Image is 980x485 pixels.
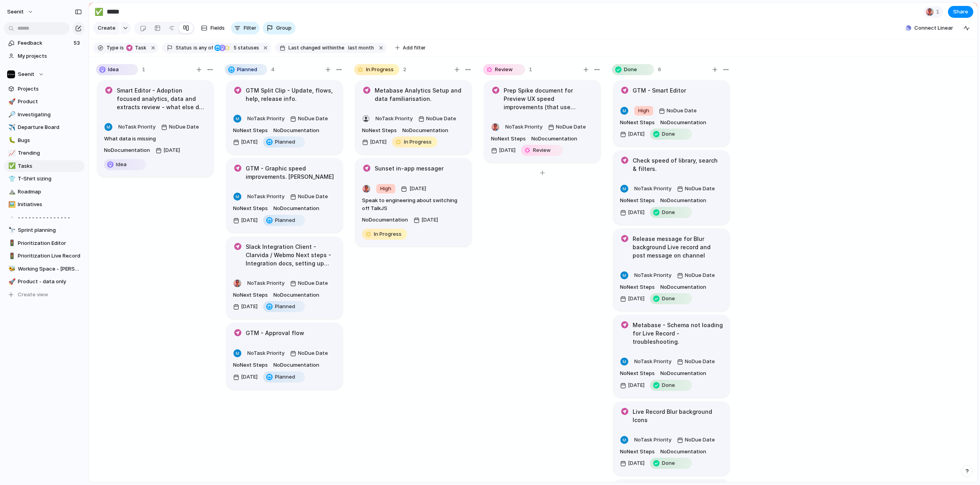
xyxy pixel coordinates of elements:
[529,66,532,74] span: 1
[355,80,472,155] div: Metabase Analytics Setup and data familiarisation.NoTask PriorityNoDue DateNoNext StepsNoDocument...
[519,144,565,157] button: Review
[4,68,85,80] button: Seenit
[18,70,34,78] span: Seenit
[193,44,197,51] span: is
[675,434,717,446] button: NoDue Date
[380,185,391,193] span: High
[298,193,328,201] span: No Due Date
[948,6,973,18] button: Share
[4,121,85,133] div: ✈️Departure Board
[320,44,346,52] button: withinthe
[546,121,588,133] button: NoDue Date
[18,123,82,131] span: Departure Board
[102,158,148,171] button: Idea
[8,136,14,145] div: 🐛
[613,315,730,398] div: Metabase - Schema not loading for Live Record - troubleshooting.NoTask PriorityNoDue DateNoNext S...
[298,349,328,357] span: No Due Date
[210,24,225,32] span: Fields
[633,156,723,173] h1: Check speed of library, search & filters.
[241,138,258,146] span: [DATE]
[231,214,260,227] button: [DATE]
[226,158,343,233] div: GTM - Graphic speed improvements. [PERSON_NAME]NoTask PriorityNoDue DateNoNext StepsNoDocumentati...
[620,197,655,205] span: No Next Steps
[8,264,14,273] div: 🐝
[505,123,542,130] span: No Task Priority
[192,44,214,52] button: isany of
[403,44,426,51] span: Add filter
[370,138,387,146] span: [DATE]
[271,66,275,74] span: 4
[18,111,82,119] span: Investigating
[685,358,715,366] span: No Due Date
[618,128,646,140] button: [DATE]
[231,136,260,148] button: [DATE]
[18,201,82,208] span: Initiatives
[628,130,644,138] span: [DATE]
[662,130,675,138] span: Done
[246,164,336,181] h1: GTM - Graphic speed improvements. [PERSON_NAME]
[531,135,577,143] span: No Documentation
[237,66,257,74] span: Planned
[106,44,118,51] span: Type
[241,216,258,224] span: [DATE]
[261,300,307,313] button: Planned
[226,323,343,389] div: GTM - Approval flowNoTask PriorityNoDue DateNoNext StepsNoDocumentation[DATE]Planned
[18,291,48,299] span: Create view
[7,226,15,234] button: 🔭
[504,86,594,111] h1: Prep Spike document for Preview UX speed improvements (that use existing architecture)
[246,86,336,103] h1: GTM Split Clip - Update, flows, help, release info.
[360,136,389,148] button: [DATE]
[7,98,15,106] button: 🚀
[632,355,673,368] button: NoTask Priority
[8,239,14,248] div: 🚦
[411,214,440,226] button: [DATE]
[241,373,258,381] span: [DATE]
[402,127,448,135] span: No Documentation
[675,355,717,368] button: NoDue Date
[360,228,409,241] button: In Progress
[662,295,675,303] span: Done
[8,97,14,106] div: 🚀
[648,206,694,219] button: Done
[618,457,646,470] button: [DATE]
[18,98,82,106] span: Product
[4,237,85,249] div: 🚦Prioritization Editor
[74,39,82,47] span: 53
[613,80,730,147] div: GTM - Smart EditorHighNoDue DateNoNext StepsNoDocumentation[DATE]Done
[288,347,330,360] button: NoDue Date
[404,138,432,146] span: In Progress
[533,146,551,154] span: Review
[399,182,430,195] button: [DATE]
[375,164,444,173] h1: Sunset in-app messager
[620,283,655,291] span: No Next Steps
[7,252,15,260] button: 🚦
[8,123,14,132] div: ✈️
[8,149,14,158] div: 📈
[198,22,228,34] button: Fields
[634,358,671,364] span: No Task Priority
[662,381,675,389] span: Done
[275,138,295,146] span: Planned
[18,85,82,93] span: Projects
[7,239,15,247] button: 🚦
[624,66,637,74] span: Done
[7,214,15,222] button: ▫️
[247,280,284,286] span: No Task Priority
[125,44,148,52] button: Task
[7,136,15,144] button: 🐛
[416,112,458,125] button: NoDue Date
[421,216,438,224] span: [DATE]
[8,213,14,222] div: ▫️
[275,373,295,381] span: Planned
[4,37,85,49] a: Feedback53
[120,44,124,51] span: is
[495,66,513,74] span: Review
[4,186,85,198] a: ⛰️Roadmap
[628,295,644,303] span: [DATE]
[261,371,307,383] button: Planned
[489,144,517,157] button: [DATE]
[426,115,456,123] span: No Due Date
[660,197,706,205] span: No Documentation
[4,224,85,236] a: 🔭Sprint planning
